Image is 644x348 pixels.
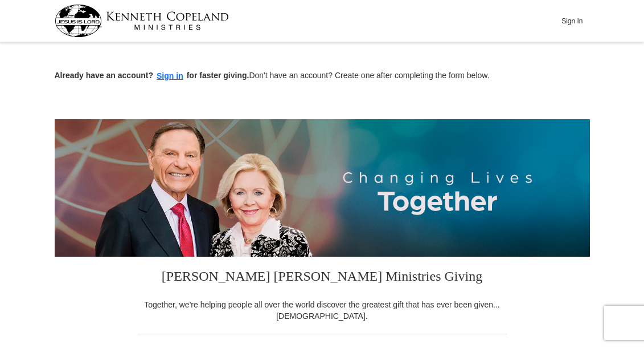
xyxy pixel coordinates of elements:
button: Sign in [153,70,187,83]
button: Sign In [555,12,589,30]
img: kcm-header-logo.svg [55,5,229,37]
div: Together, we're helping people all over the world discover the greatest gift that has ever been g... [137,299,507,322]
p: Don't have an account? Create one after completing the form below. [55,70,590,83]
h3: [PERSON_NAME] [PERSON_NAME] Ministries Giving [137,257,507,299]
strong: Already have an account? for faster giving. [55,71,249,80]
